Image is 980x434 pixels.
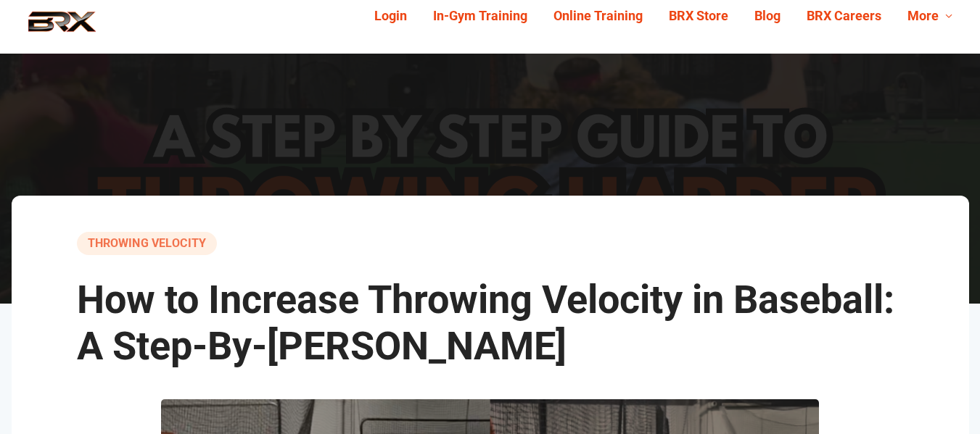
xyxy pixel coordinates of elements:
[794,5,894,28] a: BRX Careers
[361,5,420,28] a: Login
[907,364,980,434] iframe: Chat Widget
[350,5,965,28] div: Navigation Menu
[420,5,540,28] a: In-Gym Training
[741,5,794,28] a: Blog
[77,277,894,370] span: How to Increase Throwing Velocity in Baseball: A Step-By-[PERSON_NAME]
[540,5,656,28] a: Online Training
[15,11,110,43] img: BRX Performance
[77,232,218,255] a: Throwing Velocity
[656,5,741,28] a: BRX Store
[894,5,965,28] a: More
